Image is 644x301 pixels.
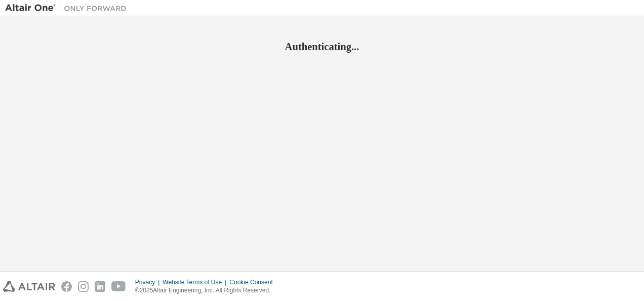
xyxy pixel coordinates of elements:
img: instagram.svg [78,281,89,292]
div: Cookie Consent [229,278,278,286]
img: linkedin.svg [95,281,105,292]
img: altair_logo.svg [3,281,55,292]
h2: Authenticating... [5,40,639,53]
p: © 2025 Altair Engineering, Inc. All Rights Reserved. [135,286,279,295]
div: Privacy [135,278,163,286]
img: Altair One [5,3,132,13]
div: Website Terms of Use [163,278,229,286]
img: youtube.svg [111,281,126,292]
img: facebook.svg [61,281,72,292]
